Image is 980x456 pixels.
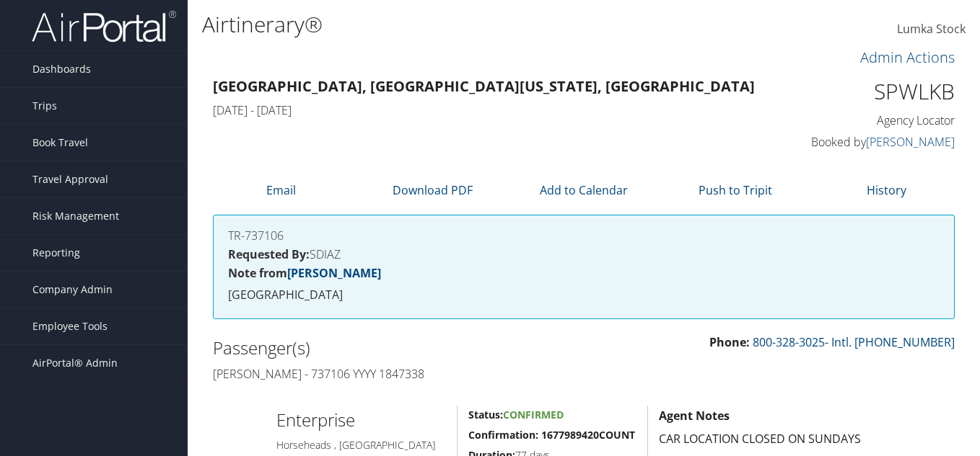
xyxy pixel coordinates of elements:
strong: Requested By: [228,246,310,262]
a: Add to Calendar [540,182,628,198]
a: [PERSON_NAME] [866,134,955,150]
a: 800-328-3025- Intl. [PHONE_NUMBER] [753,334,955,350]
strong: Phone: [709,334,750,350]
span: Risk Management [32,198,119,234]
a: Email [266,182,296,198]
span: Trips [32,88,57,124]
span: Lumka Stock [897,21,966,37]
p: CAR LOCATION CLOSED ON SUNDAYS [659,430,955,449]
img: airportal-logo.png [32,9,176,43]
strong: Agent Notes [659,408,730,424]
span: Book Travel [32,125,88,161]
strong: Status: [468,408,503,421]
h4: Agency Locator [786,112,955,128]
h4: [DATE] - [DATE] [213,102,764,118]
h2: Enterprise [276,408,446,432]
strong: Note from [228,265,381,281]
h4: [PERSON_NAME] - 737106 YYYY 1847338 [213,366,573,382]
h2: Passenger(s) [213,336,573,360]
h1: SPWLKB [786,76,955,107]
h4: Booked by [786,134,955,150]
a: [PERSON_NAME] [287,265,381,281]
a: Download PDF [393,182,473,198]
span: Travel Approval [32,161,108,197]
a: Admin Actions [860,48,955,67]
span: Company Admin [32,272,113,308]
a: Lumka Stock [897,7,966,52]
span: Employee Tools [32,308,108,344]
span: Confirmed [503,408,564,421]
strong: [GEOGRAPHIC_DATA], [GEOGRAPHIC_DATA] [US_STATE], [GEOGRAPHIC_DATA] [213,76,755,96]
a: Push to Tripit [699,182,772,198]
strong: Confirmation: 1677989420COUNT [468,428,635,442]
span: AirPortal® Admin [32,345,118,381]
span: Dashboards [32,51,91,87]
h5: Horseheads , [GEOGRAPHIC_DATA] [276,438,446,452]
span: Reporting [32,235,80,271]
h4: TR-737106 [228,230,940,241]
a: History [867,182,906,198]
h4: SDIAZ [228,249,940,260]
h1: Airtinerary® [202,9,711,40]
p: [GEOGRAPHIC_DATA] [228,286,940,305]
